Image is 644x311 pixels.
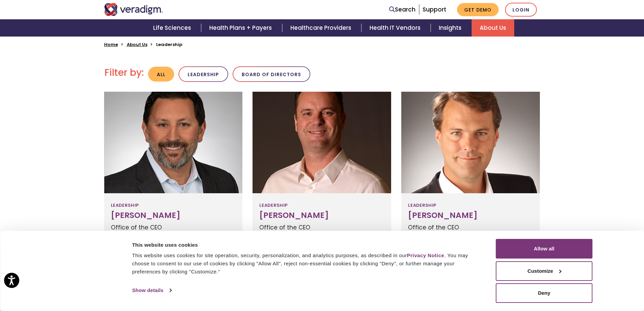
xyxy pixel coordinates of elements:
[496,261,593,281] button: Customize
[423,5,446,14] a: Support
[282,19,361,37] a: Healthcare Providers
[259,223,384,241] p: Office of the CEO SVP and Corporate Secretary
[104,67,144,79] h2: Filter by:
[472,19,514,37] a: About Us
[178,66,228,82] button: Leadership
[408,223,533,241] p: Office of the CEO Interim Chief Financial Officer
[361,19,431,37] a: Health IT Vendors
[496,239,593,259] button: Allow all
[111,200,139,211] span: Leadership
[259,200,287,211] span: Leadership
[408,211,533,220] h3: [PERSON_NAME]
[407,252,444,258] a: Privacy Notice
[431,19,472,37] a: Insights
[505,3,537,17] a: Login
[132,285,171,295] a: Show details
[104,41,118,48] a: Home
[201,19,282,37] a: Health Plans + Payers
[457,3,499,16] a: Get Demo
[148,67,174,82] button: All
[111,211,236,220] h3: [PERSON_NAME]
[259,211,384,220] h3: [PERSON_NAME]
[145,19,201,37] a: Life Sciences
[132,251,481,276] div: This website uses cookies for site operation, security, personalization, and analytics purposes, ...
[408,200,436,211] span: Leadership
[389,5,415,14] a: Search
[514,262,636,303] iframe: Drift Chat Widget
[104,3,163,16] img: Veradigm logo
[111,223,236,241] p: Office of the CEO SVP and General Manager, Payer
[233,66,310,82] button: Board of Directors
[496,283,593,303] button: Deny
[127,41,147,48] a: About Us
[132,241,481,249] div: This website uses cookies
